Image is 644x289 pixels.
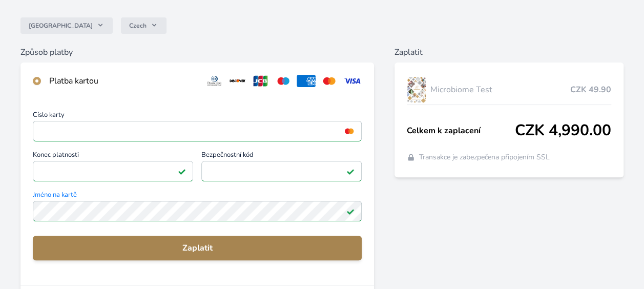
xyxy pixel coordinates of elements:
[343,75,362,87] img: visa.svg
[37,124,357,138] iframe: Iframe pro číslo karty
[394,46,624,58] h6: Zaplatit
[206,164,357,178] iframe: Iframe pro bezpečnostní kód
[201,152,362,161] span: Bezpečnostní kód
[49,75,197,87] div: Platba kartou
[121,17,167,34] button: Czech
[20,17,113,34] button: [GEOGRAPHIC_DATA]
[274,75,293,87] img: maestro.svg
[41,242,354,254] span: Zaplatit
[20,46,374,58] h6: Způsob platby
[37,164,189,178] iframe: Iframe pro datum vypršení platnosti
[178,167,186,175] img: Platné pole
[346,207,355,215] img: Platné pole
[320,75,339,87] img: mc.svg
[430,84,570,96] span: Microbiome Test
[407,77,426,102] img: MSK-lo.png
[346,167,355,175] img: Platné pole
[33,152,193,161] span: Konec platnosti
[129,22,147,30] span: Czech
[33,201,362,221] input: Jméno na kartěPlatné pole
[419,152,550,162] span: Transakce je zabezpečena připojením SSL
[29,22,93,30] span: [GEOGRAPHIC_DATA]
[570,84,611,96] span: CZK 49.90
[228,75,247,87] img: discover.svg
[33,192,362,201] span: Jméno na kartě
[33,112,362,121] span: Číslo karty
[407,125,515,137] span: Celkem k zaplacení
[515,121,611,140] span: CZK 4,990.00
[33,236,362,260] button: Zaplatit
[297,75,316,87] img: amex.svg
[205,75,224,87] img: diners.svg
[342,127,356,136] img: mc
[251,75,270,87] img: jcb.svg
